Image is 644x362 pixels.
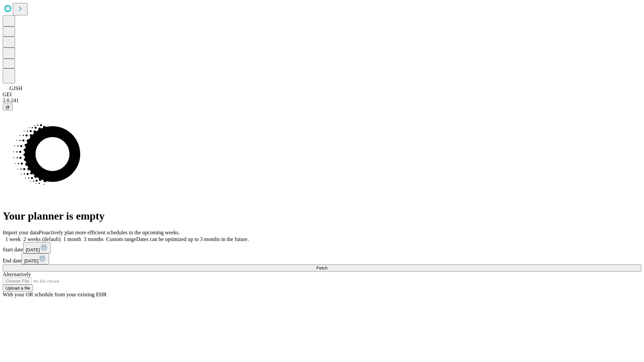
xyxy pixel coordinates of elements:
h1: Your planner is empty [3,210,641,222]
button: @ [3,104,13,111]
span: Custom range [106,236,136,242]
span: 2 weeks (default) [23,236,61,242]
div: Start date [3,242,641,253]
span: With your OR schedule from your existing EHR [3,292,107,297]
span: Dates can be optimized up to 3 months in the future. [136,236,249,242]
span: Import your data [3,230,39,235]
span: 1 month [63,236,81,242]
button: Upload a file [3,285,33,292]
span: Alternatively [3,271,31,277]
span: Proactively plan more efficient schedules in the upcoming weeks. [39,230,180,235]
button: [DATE] [23,242,51,253]
span: [DATE] [24,258,38,263]
div: 2.0.241 [3,98,641,104]
span: 1 week [5,236,21,242]
div: End date [3,253,641,264]
button: Fetch [3,264,641,271]
div: GEI [3,92,641,98]
span: [DATE] [26,247,40,252]
span: Fetch [316,265,327,270]
span: 3 months [84,236,104,242]
span: GJSH [9,85,22,91]
button: [DATE] [21,253,49,264]
span: @ [5,105,10,110]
